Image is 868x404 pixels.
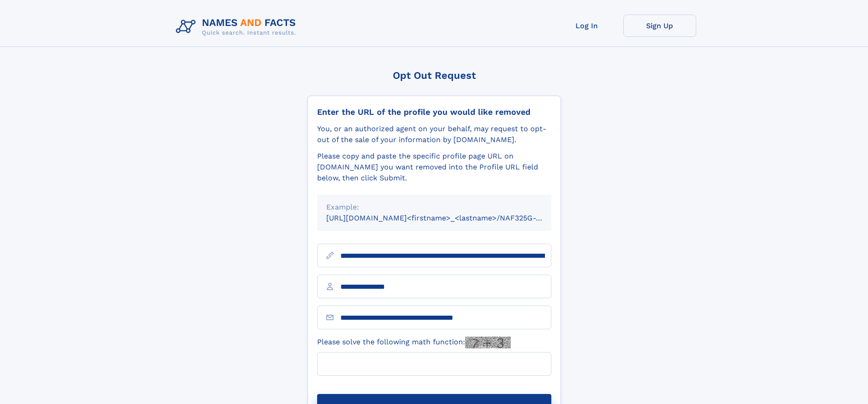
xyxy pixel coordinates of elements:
[326,202,542,213] div: Example:
[623,15,696,37] a: Sign Up
[550,15,623,37] a: Log In
[326,214,569,222] small: [URL][DOMAIN_NAME]<firstname>_<lastname>/NAF325G-xxxxxxxx
[317,151,551,184] div: Please copy and paste the specific profile page URL on [DOMAIN_NAME] you want removed into the Pr...
[317,107,551,117] div: Enter the URL of the profile you would like removed
[317,123,551,145] div: You, or an authorized agent on your behalf, may request to opt-out of the sale of your informatio...
[308,70,561,81] div: Opt Out Request
[317,337,511,348] label: Please solve the following math function:
[172,15,303,39] img: Logo Names and Facts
